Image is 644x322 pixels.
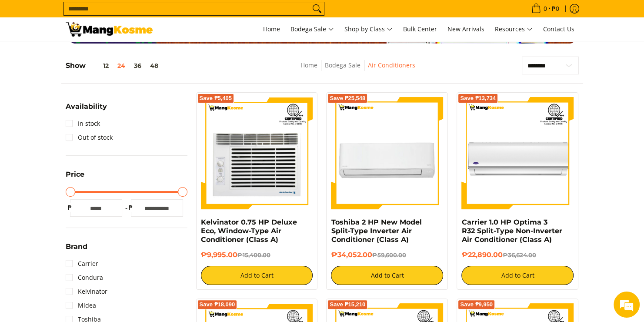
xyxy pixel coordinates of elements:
img: Kelvinator 0.75 HP Deluxe Eco, Window-Type Air Conditioner (Class A) [201,97,313,209]
button: Add to Cart [331,266,443,285]
span: ₱ [66,203,74,212]
a: Kelvinator [66,285,107,299]
nav: Breadcrumbs [240,60,477,80]
img: Carrier 1.0 HP Optima 3 R32 Split-Type Non-Inverter Air Conditioner (Class A) [461,97,574,209]
span: Save ₱5,405 [200,96,232,101]
div: Chat with us now [45,49,146,60]
a: Bodega Sale [286,17,338,41]
summary: Open [66,171,84,184]
a: Carrier [66,257,98,271]
span: Shop by Class [344,24,393,35]
a: Home [259,17,284,41]
span: Bodega Sale [290,24,334,35]
span: • [529,4,562,13]
button: Add to Cart [201,266,313,285]
span: Save ₱25,548 [330,96,365,101]
a: In stock [66,117,100,131]
a: Toshiba 2 HP New Model Split-Type Inverter Air Conditioner (Class A) [331,218,421,244]
textarea: Type your message and hit 'Enter' [4,223,166,253]
a: Air Conditioners [368,61,415,69]
span: Save ₱18,090 [200,302,235,307]
img: Bodega Sale Aircon l Mang Kosme: Home Appliances Warehouse Sale [66,22,153,37]
a: Bulk Center [399,17,441,41]
h6: ₱22,890.00 [461,251,574,259]
span: Contact Us [543,25,574,33]
nav: Main Menu [161,17,579,41]
a: Out of stock [66,131,113,144]
del: ₱59,600.00 [372,252,406,258]
summary: Open [66,243,87,257]
a: Shop by Class [340,17,397,41]
a: Carrier 1.0 HP Optima 3 R32 Split-Type Non-Inverter Air Conditioner (Class A) [461,218,562,244]
span: 0 [542,6,548,12]
span: Home [263,25,280,33]
del: ₱36,624.00 [502,252,536,258]
span: ₱ [127,203,135,212]
span: Resources [495,24,533,35]
span: Brand [66,243,87,250]
span: Save ₱13,734 [460,96,496,101]
a: Kelvinator 0.75 HP Deluxe Eco, Window-Type Air Conditioner (Class A) [201,218,297,244]
span: New Arrivals [447,25,484,33]
span: Save ₱9,950 [460,302,493,307]
a: New Arrivals [443,17,489,41]
button: 24 [113,62,130,69]
h6: ₱9,995.00 [201,251,313,259]
a: Condura [66,271,103,285]
span: ₱0 [551,6,561,12]
a: Home [300,61,317,69]
span: We're online! [50,102,120,190]
button: 12 [86,62,113,69]
del: ₱15,400.00 [237,252,270,258]
h5: Show [66,61,163,70]
a: Resources [491,17,537,41]
a: Contact Us [539,17,579,41]
button: 36 [130,62,146,69]
span: Bulk Center [403,25,437,33]
h6: ₱34,052.00 [331,251,443,259]
button: Search [310,2,324,15]
a: Midea [66,299,96,312]
button: Add to Cart [461,266,574,285]
button: 48 [146,62,163,69]
span: Save ₱15,210 [330,302,365,307]
div: Minimize live chat window [143,4,164,25]
span: Price [66,171,84,178]
img: Toshiba 2 HP New Model Split-Type Inverter Air Conditioner (Class A) [331,97,443,209]
a: Bodega Sale [325,61,360,69]
summary: Open [66,103,107,117]
span: Availability [66,103,107,110]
